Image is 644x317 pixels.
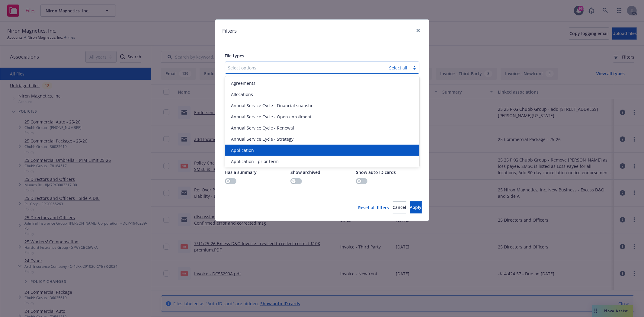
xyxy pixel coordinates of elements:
[410,204,422,210] span: Apply
[231,102,315,109] span: Annual Service Cycle - Financial snapshot
[415,27,422,34] a: close
[231,136,293,142] span: Annual Service Cycle - Strategy
[231,91,253,98] span: Allocations
[389,65,408,71] a: Select all
[225,169,257,175] span: Has a summary
[356,169,396,175] span: Show auto ID cards
[231,125,294,131] span: Annual Service Cycle - Renewal
[410,201,422,213] button: Apply
[358,204,389,211] a: Reset all filters
[231,80,255,86] span: Agreements
[231,114,312,120] span: Annual Service Cycle - Open enrollment
[393,201,406,213] button: Cancel
[223,27,237,35] h1: Filters
[231,158,279,165] span: Application - prior term
[290,169,320,175] span: Show archived
[231,147,254,153] span: Application
[225,53,245,59] span: File types
[393,204,406,210] span: Cancel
